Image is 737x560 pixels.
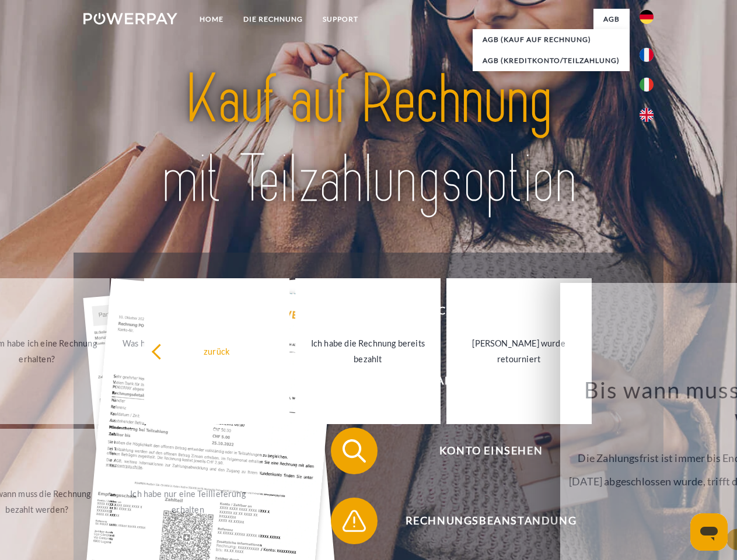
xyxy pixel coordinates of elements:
[123,335,254,367] div: Was habe ich noch offen, ist meine Zahlung eingegangen?
[123,486,254,517] div: Ich habe nur eine Teillieferung erhalten
[151,343,282,359] div: zurück
[190,9,233,30] a: Home
[111,56,626,223] img: title-powerpay_de.svg
[473,29,630,50] a: AGB (Kauf auf Rechnung)
[690,513,728,551] iframe: Schaltfläche zum Öffnen des Messaging-Fensters
[473,50,630,71] a: AGB (Kreditkonto/Teilzahlung)
[640,78,654,92] img: it
[313,9,368,30] a: SUPPORT
[331,498,634,544] button: Rechnungsbeanstandung
[340,506,369,535] img: qb_warning.svg
[340,436,369,466] img: qb_search.svg
[640,48,654,62] img: fr
[83,13,177,24] img: logo-powerpay-white.svg
[233,9,313,30] a: DIE RECHNUNG
[348,498,634,544] span: Rechnungsbeanstandung
[331,428,634,474] button: Konto einsehen
[640,10,654,24] img: de
[453,335,585,367] div: [PERSON_NAME] wurde retourniert
[640,108,654,122] img: en
[593,9,630,30] a: agb
[302,335,434,367] div: Ich habe die Rechnung bereits bezahlt
[348,428,634,474] span: Konto einsehen
[116,278,261,424] a: Was habe ich noch offen, ist meine Zahlung eingegangen?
